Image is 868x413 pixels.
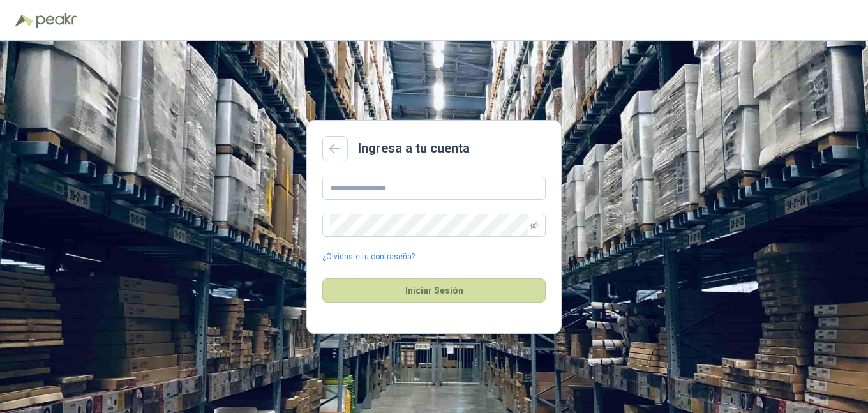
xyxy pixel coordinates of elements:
img: Logo [15,14,33,27]
span: eye-invisible [530,222,538,229]
img: Peakr [36,13,77,28]
button: Iniciar Sesión [322,278,546,303]
a: ¿Olvidaste tu contraseña? [322,251,415,263]
h2: Ingresa a tu cuenta [358,139,470,158]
